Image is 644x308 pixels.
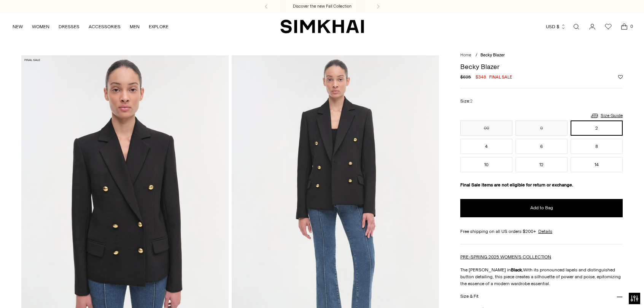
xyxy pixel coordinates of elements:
[293,3,351,10] a: Discover the new Fall Collection
[511,267,523,273] strong: Black.
[515,120,568,136] button: 0
[617,19,632,34] a: Open cart modal
[538,228,552,235] a: Details
[460,52,623,59] nav: breadcrumbs
[590,111,623,120] a: Size Guide
[571,139,623,154] button: 8
[460,199,623,217] button: Add to Bag
[601,19,616,34] a: Wishlist
[569,19,584,34] a: Open search modal
[130,18,140,35] a: MEN
[530,205,553,211] span: Add to Bag
[460,287,623,306] button: Size & Fit
[32,18,49,35] a: WOMEN
[571,157,623,172] button: 14
[480,53,505,58] span: Becky Blazer
[628,23,635,30] span: 0
[460,74,471,80] s: $695
[460,254,551,260] a: PRE-SPRING 2025 WOMEN'S COLLECTION
[460,182,573,188] strong: Final Sale items are not eligible for return or exchange.
[515,157,568,172] button: 12
[470,99,472,104] span: 2
[460,266,623,287] p: The [PERSON_NAME] in With its pronounced lapels and distinguished button detailing, this piece cr...
[13,18,23,35] a: NEW
[460,157,512,172] button: 10
[460,53,471,58] a: Home
[515,139,568,154] button: 6
[460,98,472,105] label: Size:
[149,18,169,35] a: EXPLORE
[546,18,566,35] button: USD $
[460,120,512,136] button: 00
[475,74,486,80] span: $348
[460,228,623,235] div: Free shipping on all US orders $200+
[475,52,477,59] div: /
[460,139,512,154] button: 4
[89,18,121,35] a: ACCESSORIES
[280,19,364,34] a: SIMKHAI
[618,75,623,79] button: Add to Wishlist
[59,18,80,35] a: DRESSES
[585,19,600,34] a: Go to the account page
[460,294,479,299] h3: Size & Fit
[460,63,623,70] h1: Becky Blazer
[571,120,623,136] button: 2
